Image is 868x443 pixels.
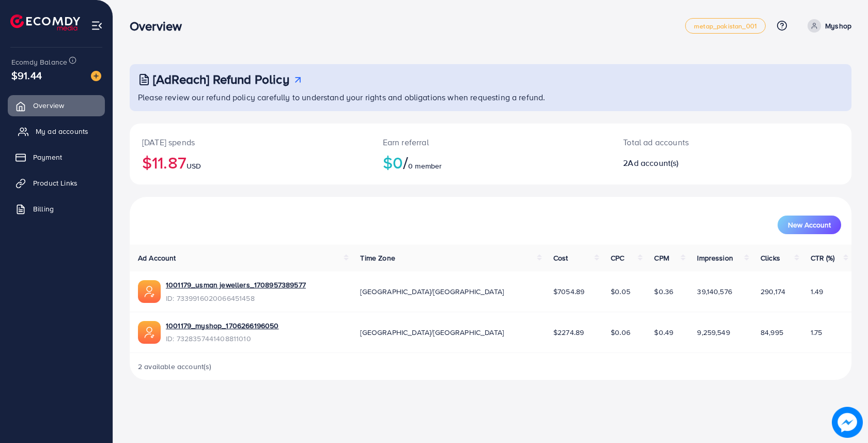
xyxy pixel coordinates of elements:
p: Please review our refund policy carefully to understand your rights and obligations when requesti... [138,91,845,103]
a: 1001179_usman jewellers_1708957389577 [166,280,306,290]
span: Clicks [761,253,780,263]
h2: $11.87 [142,152,358,172]
h2: $0 [383,152,599,172]
a: Myshop [803,19,851,33]
span: 1.49 [811,286,824,297]
span: $91.44 [11,68,42,83]
img: ic-ads-acc.e4c84228.svg [138,280,161,303]
img: image [832,407,863,438]
a: Product Links [8,173,105,193]
span: $0.36 [654,286,673,297]
span: Impression [697,253,733,263]
span: Time Zone [360,253,395,263]
img: menu [91,20,103,32]
span: 1.75 [811,327,823,338]
span: 9,259,549 [697,327,730,338]
span: $7054.89 [553,286,584,297]
span: CPM [654,253,669,263]
span: $0.49 [654,327,673,338]
button: New Account [778,216,841,234]
span: / [403,150,408,174]
span: Ad account(s) [628,157,678,169]
span: [GEOGRAPHIC_DATA]/[GEOGRAPHIC_DATA] [360,286,504,297]
img: image [91,71,101,81]
span: Billing [33,204,54,214]
span: ID: 7328357441408811010 [166,333,278,344]
span: My ad accounts [36,126,88,136]
span: ID: 7339916020066451458 [166,293,306,303]
img: ic-ads-acc.e4c84228.svg [138,321,161,344]
h3: [AdReach] Refund Policy [153,72,289,87]
span: Overview [33,100,64,111]
span: 290,174 [761,286,785,297]
h3: Overview [130,19,190,34]
span: CTR (%) [811,253,835,263]
a: Overview [8,95,105,116]
h2: 2 [623,158,779,168]
p: Myshop [825,20,851,32]
span: CPC [611,253,624,263]
span: Ad Account [138,253,176,263]
span: Product Links [33,178,78,188]
span: 2 available account(s) [138,361,212,372]
span: 84,995 [761,327,783,338]
a: metap_pakistan_001 [685,18,766,34]
img: logo [10,14,80,30]
span: [GEOGRAPHIC_DATA]/[GEOGRAPHIC_DATA] [360,327,504,338]
span: Payment [33,152,62,162]
p: Total ad accounts [623,136,779,148]
p: Earn referral [383,136,599,148]
span: $0.05 [611,286,630,297]
span: USD [187,161,201,171]
p: [DATE] spends [142,136,358,148]
span: $0.06 [611,327,630,338]
span: New Account [788,221,831,228]
span: Ecomdy Balance [11,57,67,67]
a: 1001179_myshop_1706266196050 [166,320,278,331]
span: metap_pakistan_001 [694,23,757,29]
span: 39,140,576 [697,286,732,297]
span: $2274.89 [553,327,584,338]
a: My ad accounts [8,121,105,142]
a: Payment [8,147,105,167]
span: Cost [553,253,568,263]
a: Billing [8,198,105,219]
span: 0 member [408,161,442,171]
